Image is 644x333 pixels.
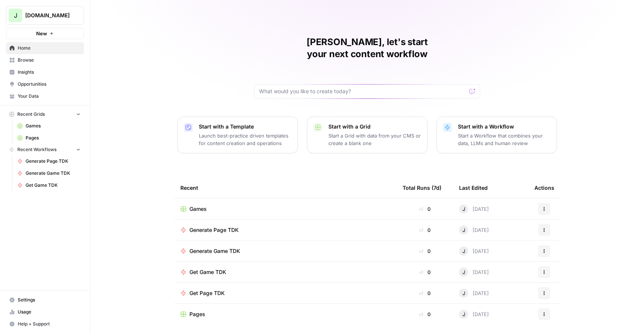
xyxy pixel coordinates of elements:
div: [DATE] [459,226,489,235]
span: Games [26,123,81,129]
p: Start with a Template [199,123,291,130]
span: Usage [18,309,81,315]
div: [DATE] [459,289,489,298]
span: J [462,205,465,213]
button: Recent Grids [6,109,84,120]
div: Total Runs (7d) [403,177,441,198]
a: Games [14,120,84,132]
a: Generate Game TDK [14,167,84,179]
a: Browse [6,54,84,66]
span: J [14,11,17,20]
p: Start with a Grid [328,123,421,130]
span: Opportunities [18,81,81,88]
div: [DATE] [459,268,489,277]
a: Get Page TDK [180,289,391,297]
p: Start a Grid with data from your CMS or create a blank one [328,132,421,147]
button: Start with a GridStart a Grid with data from your CMS or create a blank one [307,117,427,153]
a: Opportunities [6,78,84,90]
span: Help + Support [18,321,81,327]
span: Settings [18,297,81,303]
button: Recent Workflows [6,144,84,155]
span: Recent Workflows [17,146,56,153]
a: Settings [6,294,84,306]
span: Generate Page TDK [26,158,81,165]
span: J [462,289,465,297]
span: Get Page TDK [189,289,225,297]
span: Generate Game TDK [189,247,240,255]
a: Get Game TDK [180,268,391,276]
div: Last Edited [459,177,488,198]
div: 0 [403,268,447,276]
span: Home [18,45,81,51]
p: Start a Workflow that combines your data, LLMs and human review [458,132,551,147]
button: Workspace: JB.COM [6,6,84,25]
span: New [36,30,47,37]
div: 0 [403,247,447,255]
span: Pages [26,135,81,141]
a: Your Data [6,90,84,102]
a: Insights [6,66,84,78]
a: Pages [14,132,84,144]
span: Recent Grids [17,111,45,118]
div: [DATE] [459,204,489,213]
a: Get Game TDK [14,179,84,191]
span: Get Game TDK [26,182,81,189]
span: J [462,310,465,318]
a: Pages [180,310,391,318]
p: Start with a Workflow [458,123,551,130]
span: [DOMAIN_NAME] [25,12,71,19]
a: Home [6,42,84,54]
span: Browse [18,57,81,64]
div: 0 [403,289,447,297]
div: 0 [403,205,447,213]
a: Generate Game TDK [180,247,391,255]
span: J [462,247,465,255]
span: Generate Game TDK [26,170,81,177]
span: Games [189,205,207,213]
a: Generate Page TDK [14,155,84,167]
span: J [462,226,465,234]
button: New [6,28,84,39]
p: Launch best-practice driven templates for content creation and operations [199,132,291,147]
a: Games [180,205,391,213]
div: Recent [180,177,391,198]
span: Insights [18,69,81,76]
div: 0 [403,310,447,318]
span: Pages [189,310,205,318]
div: [DATE] [459,247,489,256]
span: J [462,268,465,276]
a: Generate Page TDK [180,226,391,234]
button: Start with a TemplateLaunch best-practice driven templates for content creation and operations [177,117,298,153]
input: What would you like to create today? [259,88,466,95]
div: Actions [534,177,554,198]
div: [DATE] [459,310,489,319]
span: Get Game TDK [189,268,226,276]
span: Your Data [18,93,81,100]
a: Usage [6,306,84,318]
button: Help + Support [6,318,84,330]
span: Generate Page TDK [189,226,239,234]
button: Start with a WorkflowStart a Workflow that combines your data, LLMs and human review [436,117,557,153]
div: 0 [403,226,447,234]
h1: [PERSON_NAME], let's start your next content workflow [254,36,480,60]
